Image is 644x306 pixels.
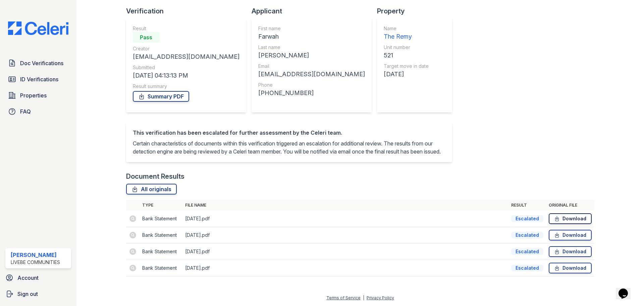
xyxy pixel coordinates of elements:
[3,287,74,301] a: Sign out
[140,227,182,244] td: Bank Statement
[384,70,429,79] div: [DATE]
[20,59,63,67] span: Doc Verifications
[17,274,39,282] span: Account
[133,45,239,52] div: Creator
[126,172,184,181] div: Document Results
[20,75,58,83] span: ID Verifications
[133,64,239,71] div: Submitted
[133,71,239,80] div: [DATE] 04:13:13 PM
[133,32,160,43] div: Pass
[549,246,592,257] a: Download
[133,91,189,102] a: Summary PDF
[126,184,177,194] a: All originals
[258,88,365,98] div: [PHONE_NUMBER]
[384,51,429,60] div: 521
[5,56,71,70] a: Doc Verifications
[384,25,429,41] a: Name The Remy
[258,44,365,51] div: Last name
[5,89,71,102] a: Properties
[511,248,543,255] div: Escalated
[549,230,592,241] a: Download
[140,244,182,260] td: Bank Statement
[258,51,365,60] div: [PERSON_NAME]
[616,279,637,299] iframe: chat widget
[367,295,394,300] a: Privacy Policy
[11,259,60,266] div: LiveBe Communities
[511,265,543,271] div: Escalated
[384,44,429,51] div: Unit number
[5,105,71,118] a: FAQ
[182,211,508,227] td: [DATE].pdf
[133,129,445,137] div: This verification has been escalated for further assessment by the Celeri team.
[258,25,365,32] div: First name
[511,215,543,222] div: Escalated
[140,260,182,276] td: Bank Statement
[133,83,239,90] div: Result summary
[252,6,377,16] div: Applicant
[384,63,429,70] div: Target move in date
[549,213,592,224] a: Download
[140,200,182,211] th: Type
[182,260,508,276] td: [DATE].pdf
[5,73,71,86] a: ID Verifications
[3,21,74,35] img: CE_Logo_Blue-a8612792a0a2168367f1c8372b55b34899dd931a85d93a1a3d3e32e68fde9ad4.png
[20,91,47,99] span: Properties
[511,232,543,238] div: Escalated
[126,6,252,16] div: Verification
[326,295,361,300] a: Terms of Service
[258,70,365,79] div: [EMAIL_ADDRESS][DOMAIN_NAME]
[133,25,239,32] div: Result
[133,52,239,61] div: [EMAIL_ADDRESS][DOMAIN_NAME]
[3,271,74,285] a: Account
[384,25,429,32] div: Name
[363,295,364,300] div: |
[549,263,592,273] a: Download
[182,227,508,244] td: [DATE].pdf
[182,244,508,260] td: [DATE].pdf
[384,32,429,41] div: The Remy
[258,82,365,88] div: Phone
[258,32,365,41] div: Farwah
[133,139,445,156] p: Certain characteristics of documents within this verification triggered an escalation for additio...
[11,251,60,259] div: [PERSON_NAME]
[258,63,365,70] div: Email
[17,290,38,298] span: Sign out
[508,200,546,211] th: Result
[377,6,458,16] div: Property
[182,200,508,211] th: File name
[20,107,31,116] span: FAQ
[546,200,594,211] th: Original file
[140,211,182,227] td: Bank Statement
